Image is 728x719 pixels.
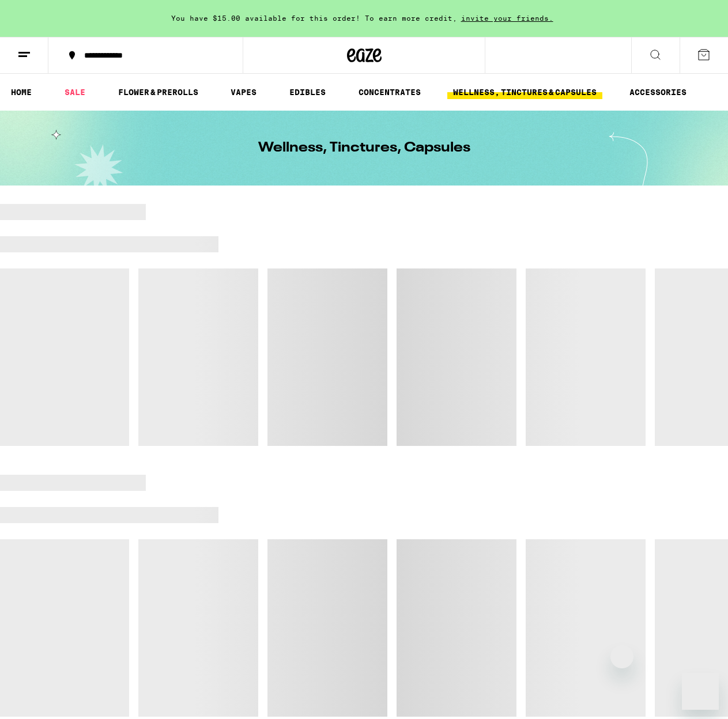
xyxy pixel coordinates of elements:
[682,673,719,710] iframe: Button to launch messaging window
[5,85,37,99] a: HOME
[59,85,91,99] a: SALE
[447,85,602,99] a: WELLNESS, TINCTURES & CAPSULES
[353,85,427,99] a: CONCENTRATES
[112,85,204,99] a: FLOWER & PREROLLS
[624,85,692,99] a: ACCESSORIES
[457,14,557,22] span: invite your friends.
[258,141,470,155] h1: Wellness, Tinctures, Capsules
[225,85,262,99] a: VAPES
[284,85,331,99] a: EDIBLES
[171,14,457,22] span: You have $15.00 available for this order! To earn more credit,
[610,645,633,668] iframe: Close message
